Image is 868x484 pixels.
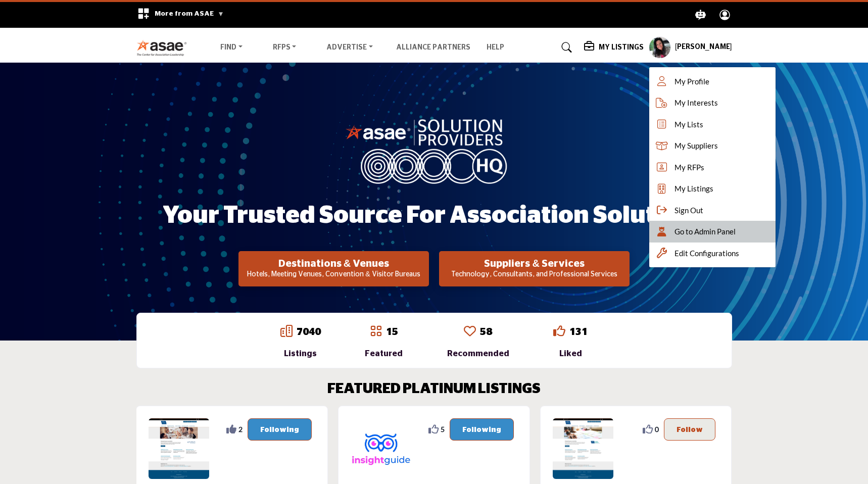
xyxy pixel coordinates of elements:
p: Follow [677,424,703,435]
a: My RFPs [649,157,776,178]
a: My Suppliers [649,135,776,157]
a: Search [552,39,578,56]
button: Show hide supplier dropdown [649,36,671,59]
h1: Your Trusted Source for Association Solutions [163,200,706,231]
div: More from ASAE [131,2,230,28]
p: Technology, Consultants, and Professional Services [442,270,626,280]
button: Following [248,418,312,441]
span: My Suppliers [674,140,718,152]
span: Sign Out [674,205,703,216]
span: My Listings [674,183,713,195]
span: My Lists [674,119,703,130]
img: Insight Guide [351,418,411,479]
p: Hotels, Meeting Venues, Convention & Visitor Bureaus [242,270,426,280]
span: My Interests [674,97,718,109]
button: Following [450,418,514,441]
span: My Profile [674,76,709,87]
div: Featured [365,348,403,360]
a: Help [487,44,504,51]
span: My RFPs [674,162,704,173]
span: More from ASAE [155,10,224,17]
span: 0 [655,424,659,434]
button: Suppliers & Services Technology, Consultants, and Professional Services [439,251,630,286]
h5: [PERSON_NAME] [675,42,732,53]
h2: Suppliers & Services [442,258,626,270]
a: 58 [480,327,492,337]
h2: FEATURED PLATINUM LISTINGS [327,381,541,398]
img: image [346,117,522,183]
a: 7040 [297,327,321,337]
img: ASAE Business Solutions [149,418,209,479]
p: Following [462,424,501,435]
span: 2 [238,424,243,434]
a: Advertise [319,40,380,55]
span: Go to Admin Panel [674,226,736,237]
div: Liked [553,348,588,360]
button: Follow [664,418,715,441]
button: Destinations & Venues Hotels, Meeting Venues, Convention & Visitor Bureaus [238,251,429,286]
a: RFPs [266,40,304,55]
a: Alliance Partners [396,44,470,51]
img: Site Logo [136,39,192,56]
a: My Interests [649,92,776,114]
a: My Listings [649,178,776,200]
a: 15 [386,327,398,337]
a: Find [213,40,250,55]
p: Following [260,424,299,435]
a: Go to Recommended [464,325,476,339]
div: Recommended [447,348,509,360]
h2: Destinations & Venues [242,258,426,270]
h5: My Listings [599,43,644,52]
div: My Listings [584,41,644,54]
a: My Lists [649,114,776,135]
a: Go to Featured [370,325,382,339]
img: ASAE 401K Retirement Program [553,418,613,479]
i: Go to Liked [553,325,565,337]
a: My Profile [649,71,776,92]
span: 5 [441,424,445,434]
div: Listings [280,348,321,360]
a: 131 [569,327,588,337]
span: Edit Configurations [674,248,739,259]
